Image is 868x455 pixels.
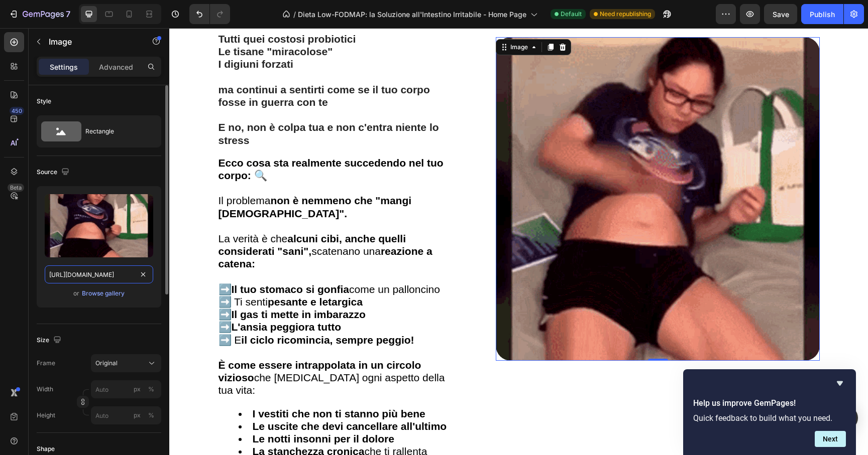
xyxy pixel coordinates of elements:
button: % [131,383,143,395]
button: Save [764,4,797,24]
div: Style [37,97,51,106]
div: Shape [37,444,55,453]
span: or [73,287,79,299]
div: px [134,385,141,394]
div: % [148,411,154,420]
button: Hide survey [834,377,846,389]
input: px% [91,380,161,398]
li: che ti rallenta [69,417,279,429]
div: Publish [810,9,835,20]
label: Height [37,411,55,420]
div: Undo/Redo [189,4,230,24]
span: Need republishing [600,10,651,19]
button: Next question [815,431,846,447]
span: Original [95,359,118,368]
button: Original [91,354,161,372]
button: % [131,409,143,421]
button: px [145,409,157,421]
input: px% [91,406,161,424]
div: 450 [10,107,24,115]
p: Advanced [99,62,133,72]
p: Image [49,36,134,48]
span: Dieta Low-FODMAP: la Soluzione all'Intestino Irritabile - Home Page [298,9,526,20]
img: gempages_549908936300430385-2bb9d038-143a-42c4-b263-e5f321d96daf.gif [327,9,650,333]
div: Source [37,166,71,179]
button: Publish [801,4,843,24]
button: Browse gallery [81,288,125,298]
button: px [145,383,157,395]
div: px [134,411,141,420]
p: Settings [50,62,78,72]
span: / [293,9,296,20]
span: Save [773,10,789,19]
strong: La stanchezza cronica [83,417,195,429]
p: 7 [66,8,70,20]
label: Width [37,385,53,394]
input: https://example.com/image.jpg [45,265,153,283]
img: preview-image [45,194,153,257]
label: Frame [37,359,55,368]
div: Rectangle [85,120,147,143]
div: % [148,385,154,394]
button: 7 [4,4,75,24]
h2: Help us improve GemPages! [693,397,846,409]
div: Help us improve GemPages! [693,377,846,447]
p: Quick feedback to build what you need. [693,413,846,423]
iframe: Design area [169,28,868,455]
span: Default [561,10,582,19]
div: Browse gallery [82,289,125,298]
div: Image [339,15,361,24]
div: Size [37,334,63,347]
div: Beta [8,184,24,192]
